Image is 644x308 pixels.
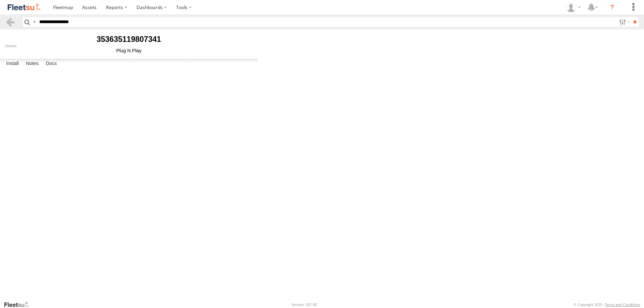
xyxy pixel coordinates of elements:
img: fleetsu-logo-horizontal.svg [7,3,42,12]
div: Device [5,44,252,48]
a: Visit our Website [4,301,35,308]
a: Back to previous Page [5,17,15,27]
div: Version: 307.00 [291,303,317,307]
label: Search Filter Options [616,17,631,27]
a: Terms and Conditions [605,303,640,307]
label: Search Query [32,17,37,27]
label: Docs [42,59,60,68]
label: Notes [22,59,42,68]
label: Install [3,59,22,68]
div: © Copyright 2025 - [574,303,640,307]
div: Muhammad Babar Raza [563,2,583,12]
i: ? [607,2,618,13]
div: Plug N Play [5,48,252,53]
b: 353635119807341 [97,35,161,44]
